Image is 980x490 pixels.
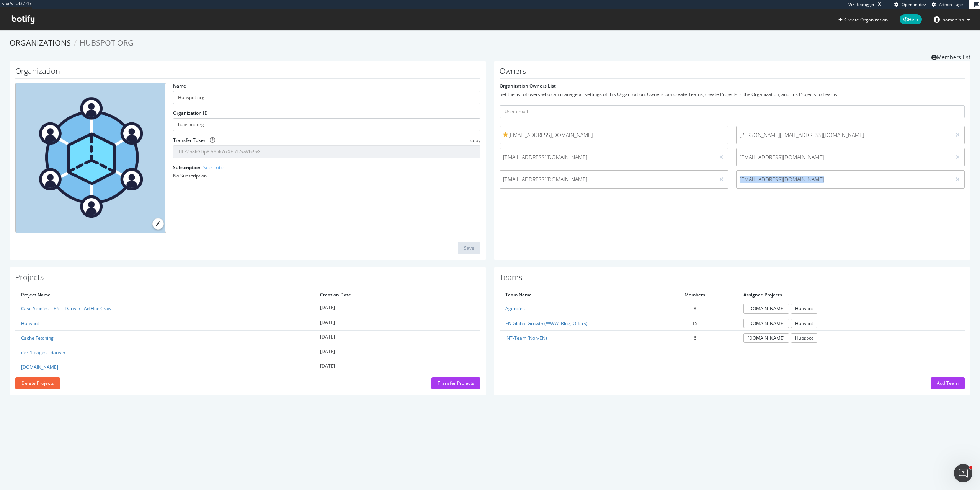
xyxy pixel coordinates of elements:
[505,320,588,327] a: EN Global Growth (WWW, Blog, Offers)
[80,37,134,48] span: Hubspot org
[314,289,480,301] th: Creation Date
[173,164,224,171] label: Subscription
[740,131,948,139] span: [PERSON_NAME][EMAIL_ADDRESS][DOMAIN_NAME]
[500,67,965,79] h1: Owners
[431,380,480,386] a: Transfer Projects
[173,173,480,179] div: No Subscription
[10,37,71,48] a: Organizations
[954,464,972,482] iframe: Intercom live chat
[928,13,976,26] button: somaninn
[10,37,970,49] ol: breadcrumbs
[791,333,817,343] a: Hubspot
[173,110,208,116] label: Organization ID
[201,164,224,171] a: - Subscribe
[21,364,58,370] a: [DOMAIN_NAME]
[500,91,965,98] div: Set the list of users who can manage all settings of this Organization. Owners can create Teams, ...
[458,242,480,254] button: Save
[21,380,54,386] div: Delete Projects
[740,153,948,161] span: [EMAIL_ADDRESS][DOMAIN_NAME]
[314,345,480,360] td: [DATE]
[652,316,738,330] td: 15
[505,335,547,341] a: INT-Team (Non-EN)
[791,304,817,313] a: Hubspot
[738,289,965,301] th: Assigned Projects
[652,330,738,345] td: 6
[15,377,60,389] button: Delete Projects
[652,301,738,316] td: 8
[740,176,948,183] span: [EMAIL_ADDRESS][DOMAIN_NAME]
[314,316,480,330] td: [DATE]
[500,83,556,89] label: Organization Owners List
[438,380,474,386] div: Transfer Projects
[902,2,926,7] span: Open in dev
[931,380,965,386] a: Add Team
[173,83,186,89] label: Name
[931,377,965,389] button: Add Team
[314,330,480,345] td: [DATE]
[173,137,207,143] label: Transfer Token
[15,289,314,301] th: Project Name
[314,301,480,316] td: [DATE]
[503,176,712,183] span: [EMAIL_ADDRESS][DOMAIN_NAME]
[173,118,480,131] input: Organization ID
[743,304,789,313] a: [DOMAIN_NAME]
[500,273,965,285] h1: Teams
[939,2,963,7] span: Admin Page
[21,320,39,327] a: Hubspot
[15,273,480,285] h1: Projects
[505,305,525,312] a: Agencies
[894,2,926,8] a: Open in dev
[15,67,480,79] h1: Organization
[743,333,789,343] a: [DOMAIN_NAME]
[932,2,963,8] a: Admin Page
[652,289,738,301] th: Members
[314,360,480,374] td: [DATE]
[838,16,888,23] button: Create Organization
[500,105,965,118] input: User email
[937,380,959,386] div: Add Team
[21,335,54,341] a: Cache Fetching
[500,289,652,301] th: Team Name
[943,16,964,23] span: somaninn
[503,131,725,139] span: [EMAIL_ADDRESS][DOMAIN_NAME]
[21,305,113,312] a: Case Studies | EN | Darwin - Ad.Hoc Crawl
[431,377,480,389] button: Transfer Projects
[900,14,922,24] span: Help
[21,349,65,356] a: tier-1 pages - darwin
[503,153,712,161] span: [EMAIL_ADDRESS][DOMAIN_NAME]
[470,137,480,143] span: copy
[464,245,474,251] div: Save
[791,319,817,328] a: Hubspot
[743,319,789,328] a: [DOMAIN_NAME]
[931,52,970,61] a: Members list
[848,2,876,8] div: Viz Debugger:
[173,91,480,104] input: name
[15,380,60,386] a: Delete Projects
